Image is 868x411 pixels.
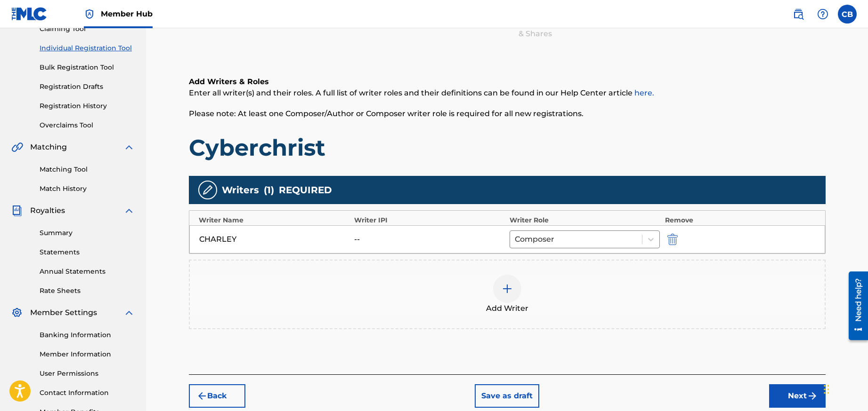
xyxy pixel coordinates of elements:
img: Top Rightsholder [84,8,95,20]
div: Remove [665,215,816,225]
img: Royalties [11,205,23,216]
a: Banking Information [40,330,135,340]
span: Please note: At least one Composer/Author or Composer writer role is required for all new registr... [189,109,584,118]
span: Member Settings [30,307,97,318]
span: Matching [30,142,67,153]
span: REQUIRED [279,183,332,197]
a: Overclaims Tool [40,120,135,130]
button: Back [189,384,245,408]
h1: Cyberchrist [189,134,826,162]
img: search [793,8,804,20]
img: expand [123,142,135,153]
h6: Add Writers & Roles [189,76,826,87]
span: Add Writer [486,303,528,314]
span: Enter all writer(s) and their roles. A full list of writer roles and their definitions can be fou... [189,88,654,97]
a: Statements [40,247,135,257]
div: Drag [824,375,829,403]
div: Writer Name [199,215,349,225]
a: Annual Statements [40,267,135,277]
button: Save as draft [475,384,539,408]
img: MLC Logo [11,7,48,21]
a: Member Information [40,349,135,359]
a: here. [634,88,654,97]
img: writers [202,184,213,196]
span: Royalties [30,205,65,216]
img: expand [123,307,135,318]
a: Rate Sheets [40,286,135,296]
img: add [502,283,513,294]
img: help [817,8,828,20]
iframe: Chat Widget [821,366,868,411]
div: Writer IPI [354,215,505,225]
img: Matching [11,142,23,153]
a: Claiming Tool [40,24,135,34]
div: Writer Role [510,215,660,225]
a: Individual Registration Tool [40,43,135,53]
img: f7272a7cc735f4ea7f67.svg [807,390,818,402]
a: Matching Tool [40,165,135,174]
div: User Menu [838,5,857,24]
a: Public Search [789,5,808,24]
span: ( 1 ) [264,183,274,197]
img: 7ee5dd4eb1f8a8e3ef2f.svg [196,390,208,402]
a: User Permissions [40,369,135,379]
a: Bulk Registration Tool [40,63,135,72]
img: Member Settings [11,307,23,318]
a: Registration Drafts [40,82,135,92]
a: Registration History [40,101,135,111]
a: Contact Information [40,388,135,398]
a: Summary [40,228,135,238]
span: Member Hub [101,8,153,19]
button: Next [769,384,826,408]
iframe: Resource Center [842,268,868,344]
div: Help [813,5,832,24]
a: Match History [40,184,135,194]
img: expand [123,205,135,216]
span: Writers [222,183,259,197]
img: 12a2ab48e56ec057fbd8.svg [667,234,678,245]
